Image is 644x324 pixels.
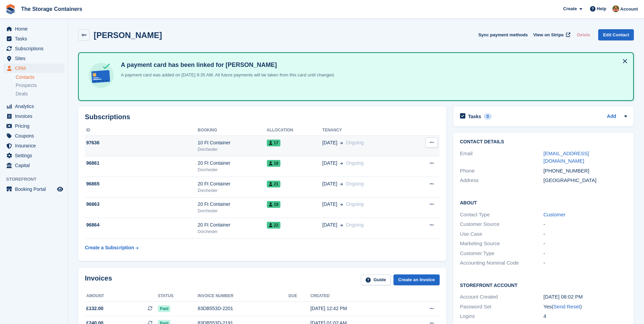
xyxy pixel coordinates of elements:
a: Preview store [56,185,64,193]
div: 20 Ft Container [198,201,266,208]
th: Allocation [267,125,323,136]
span: Ongoing [346,181,364,186]
a: [EMAIL_ADDRESS][DOMAIN_NAME] [544,150,589,164]
a: menu [3,131,64,141]
h2: About [460,199,627,206]
a: Deals [16,90,64,97]
div: [PHONE_NUMBER] [544,167,627,175]
img: Kirsty Simpson [612,5,619,12]
div: 0 [484,113,492,120]
button: Sync payment methods [478,29,528,40]
span: Booking Portal [15,184,56,194]
div: 96865 [85,180,198,187]
div: 20 Ft Container [198,160,266,167]
div: Customer Type [460,250,544,257]
a: Guide [361,274,391,286]
span: Pricing [15,121,56,131]
div: Phone [460,167,544,175]
span: [DATE] [322,221,337,229]
div: Dorchester [198,208,266,214]
div: Contact Type [460,211,544,219]
h2: Subscriptions [85,113,440,121]
h2: Contact Details [460,139,627,145]
a: menu [3,54,64,63]
span: Capital [15,161,56,170]
span: Prospects [16,82,37,89]
span: [DATE] [322,139,337,146]
span: Tasks [15,34,56,43]
a: menu [3,111,64,121]
a: The Storage Containers [18,3,85,15]
a: menu [3,24,64,34]
span: Coupons [15,131,56,141]
span: 17 [267,140,280,146]
span: Ongoing [346,160,364,166]
th: ID [85,125,198,136]
span: 19 [267,201,280,208]
h2: Storefront Account [460,282,627,288]
span: 21 [267,181,280,187]
a: menu [3,44,64,53]
a: Customer [544,212,566,217]
span: CRM [15,64,56,73]
a: Edit Contact [598,29,634,40]
th: Amount [85,291,158,302]
th: Tenancy [322,125,409,136]
div: 96864 [85,221,198,229]
a: menu [3,121,64,131]
th: Due [289,291,310,302]
span: 18 [267,160,280,167]
div: 96863 [85,201,198,208]
span: ( ) [552,304,582,309]
span: Sites [15,54,56,63]
span: Paid [158,305,170,312]
div: Use Case [460,230,544,238]
div: Email [460,150,544,165]
span: Ongoing [346,140,364,145]
a: menu [3,34,64,43]
div: Dorchester [198,167,266,173]
span: Settings [15,151,56,160]
th: Booking [198,125,266,136]
span: Storefront [6,176,68,183]
h2: Invoices [85,274,112,286]
a: menu [3,161,64,170]
div: Yes [544,303,627,311]
div: 97636 [85,139,198,146]
a: menu [3,64,64,73]
span: Insurance [15,141,56,150]
a: Add [607,113,616,121]
a: Prospects [16,82,64,89]
th: Created [310,291,403,302]
div: 10 Ft Container [198,139,266,146]
div: Dorchester [198,146,266,152]
div: - [544,250,627,257]
div: Dorchester [198,187,266,194]
div: 96861 [85,160,198,167]
div: Dorchester [198,229,266,235]
span: Home [15,24,56,34]
span: Analytics [15,102,56,111]
span: [DATE] [322,180,337,187]
th: Status [158,291,198,302]
img: card-linked-ebf98d0992dc2aeb22e95c0e3c79077019eb2392cfd83c6a337811c24bc77127.svg [87,61,115,90]
span: Invoices [15,111,56,121]
div: - [544,240,627,248]
div: [GEOGRAPHIC_DATA] [544,177,627,184]
span: [DATE] [322,160,337,167]
div: 83DB553D-2201 [198,305,289,312]
div: Logins [460,312,544,320]
div: Customer Source [460,220,544,228]
span: [DATE] [322,201,337,208]
div: - [544,259,627,267]
div: - [544,220,627,228]
div: Account Created [460,293,544,301]
span: Deals [16,91,28,97]
div: Address [460,177,544,184]
span: Ongoing [346,222,364,228]
div: Password Set [460,303,544,311]
span: Help [597,5,606,12]
div: 4 [544,312,627,320]
a: menu [3,184,64,194]
h2: [PERSON_NAME] [94,31,162,40]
